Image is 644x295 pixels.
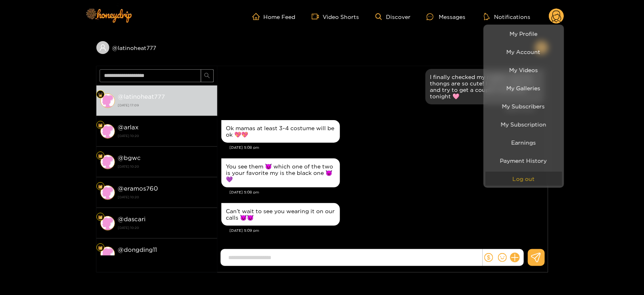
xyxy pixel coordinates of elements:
[486,117,562,131] a: My Subscription
[486,99,562,113] a: My Subscribers
[486,45,562,59] a: My Account
[486,135,562,150] a: Earnings
[486,81,562,95] a: My Galleries
[486,63,562,77] a: My Videos
[486,172,562,186] button: Log out
[486,154,562,168] a: Payment History
[486,27,562,41] a: My Profile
